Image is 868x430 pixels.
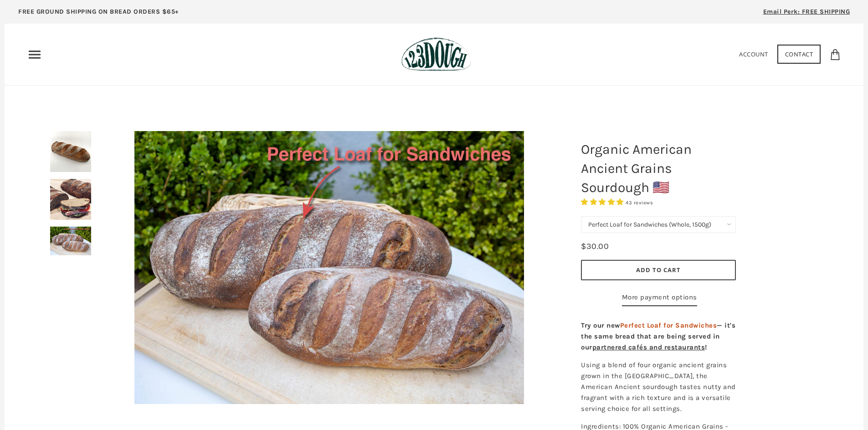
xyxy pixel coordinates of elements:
a: partnered cafés and restaurants [592,343,705,351]
a: More payment options [622,292,697,306]
button: Add to Cart [581,260,736,280]
a: Email Perk: FREE SHIPPING [750,5,864,24]
h1: Organic American Ancient Grains Sourdough 🇺🇸 [574,135,743,202]
nav: Primary [27,47,42,62]
div: $30.00 [581,240,609,253]
p: FREE GROUND SHIPPING ON BREAD ORDERS $65+ [18,7,179,17]
span: Perfect Loaf for Sandwiches [620,321,717,329]
span: Using a blend of four organic ancient grains grown in the [GEOGRAPHIC_DATA], the American Ancient... [581,361,736,413]
img: Organic American Ancient Grains Sourdough 🇺🇸 [134,131,524,404]
a: Organic American Ancient Grains Sourdough 🇺🇸 [114,131,544,404]
img: Organic American Ancient Grains Sourdough 🇺🇸 [50,227,91,255]
span: 4.93 stars [581,198,626,206]
a: Contact [777,45,821,64]
img: Organic American Ancient Grains Sourdough 🇺🇸 [50,179,91,220]
img: 123Dough Bakery [401,37,471,71]
a: FREE GROUND SHIPPING ON BREAD ORDERS $65+ [5,5,193,24]
img: Organic American Ancient Grains Sourdough 🇺🇸 [50,131,91,172]
strong: Try our new — it's the same bread that are being served in our ! [581,321,735,351]
span: 43 reviews [626,200,653,206]
span: Add to Cart [636,266,681,274]
span: Email Perk: FREE SHIPPING [763,8,850,15]
a: Account [739,50,768,58]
